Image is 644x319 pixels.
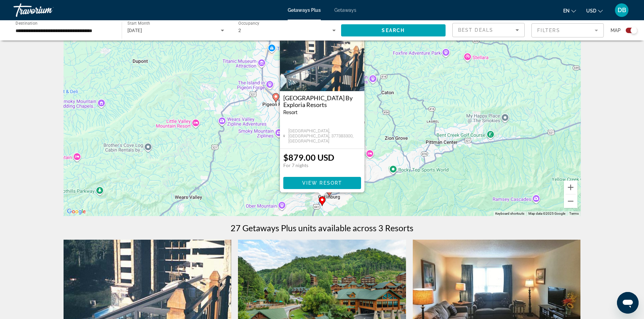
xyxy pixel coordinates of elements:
p: For 7 nights [283,162,334,168]
button: Keyboard shortcuts [495,211,524,216]
span: USD [586,8,596,14]
span: Map [611,26,621,35]
h1: 27 Getaways Plus units available across 3 Resorts [231,223,413,233]
span: DB [618,7,626,14]
button: Change language [563,6,576,16]
span: Start Month [127,21,150,26]
img: ii_gts1.jpg [280,24,364,91]
span: 2 [238,28,241,33]
a: Terms (opens in new tab) [569,212,579,215]
span: Best Deals [458,27,493,33]
span: en [563,8,570,14]
span: Occupancy [238,21,260,26]
button: Search [341,24,446,36]
span: [DATE] [127,28,142,33]
button: View Resort [283,177,361,189]
span: Map data ©2025 Google [528,212,565,215]
iframe: Button to launch messaging window [617,292,639,314]
a: Open this area in Google Maps (opens a new window) [65,207,88,216]
mat-select: Sort by [458,26,519,34]
a: [GEOGRAPHIC_DATA] By Exploria Resorts [283,95,361,108]
button: Zoom out [564,194,577,208]
button: Change currency [586,6,603,16]
button: User Menu [613,3,630,17]
span: View Resort [302,180,342,186]
span: Search [382,28,405,33]
button: Filter [531,23,604,38]
a: Getaways Plus [288,7,321,13]
span: [GEOGRAPHIC_DATA], [GEOGRAPHIC_DATA], 377383300, [GEOGRAPHIC_DATA] [288,128,361,143]
span: Resort [283,110,297,115]
button: Zoom in [564,181,577,194]
a: Getaways [334,7,356,13]
img: Google [65,207,88,216]
span: Destination [16,21,38,25]
a: Travorium [14,1,81,19]
p: $879.00 USD [283,152,334,162]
